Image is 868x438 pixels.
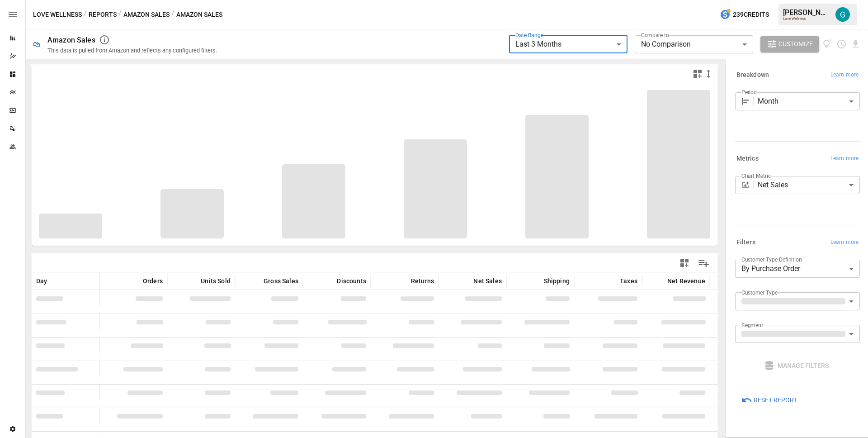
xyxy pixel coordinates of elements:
[830,238,859,247] span: Learn more
[850,39,861,49] button: Download report
[143,276,163,286] span: Orders
[641,31,669,39] label: Compare to
[783,8,830,17] div: [PERSON_NAME]
[47,47,217,54] div: This data is pulled from Amazon and reflects any configured filters.
[515,40,561,48] span: Last 3 Months
[460,275,472,287] button: Sort
[830,71,859,80] span: Learn more
[515,31,543,39] label: Date Range
[36,276,47,286] span: Day
[733,9,769,20] span: 239 Credits
[89,9,117,20] button: Reports
[760,36,819,52] button: Customize
[716,6,773,23] button: 239Credits
[693,253,714,273] button: Manage Columns
[33,9,82,20] button: Love Wellness
[754,395,797,406] span: Reset Report
[835,7,850,22] img: Gavin Acres
[830,154,859,163] span: Learn more
[741,289,778,296] label: Customer Type
[778,38,813,50] span: Customize
[741,88,757,96] label: Period
[323,275,336,287] button: Sort
[735,392,803,408] button: Reset Report
[411,276,434,286] span: Returns
[741,321,763,329] label: Segment
[635,35,753,53] div: No Comparison
[758,176,860,194] div: Net Sales
[783,17,830,21] div: Love Wellness
[654,275,666,287] button: Sort
[264,276,298,286] span: Gross Sales
[667,276,705,286] span: Net Revenue
[187,275,200,287] button: Sort
[544,276,570,286] span: Shipping
[123,9,170,20] button: Amazon Sales
[337,276,366,286] span: Discounts
[741,172,771,180] label: Chart Metric
[48,275,61,287] button: Sort
[47,36,95,44] div: Amazon Sales
[836,39,847,49] button: Schedule report
[84,9,87,20] div: /
[830,2,855,27] button: Gavin Acres
[736,70,769,80] h6: Breakdown
[620,276,637,286] span: Taxes
[118,9,122,20] div: /
[171,9,175,20] div: /
[758,92,860,110] div: Month
[473,276,502,286] span: Net Sales
[735,260,860,278] div: By Purchase Order
[250,275,263,287] button: Sort
[201,276,231,286] span: Units Sold
[129,275,142,287] button: Sort
[736,154,759,164] h6: Metrics
[606,275,619,287] button: Sort
[714,275,727,287] button: Sort
[741,256,802,263] label: Customer Type Definition
[823,36,833,52] button: View documentation
[736,238,755,248] h6: Filters
[33,40,40,48] div: 🛍
[397,275,410,287] button: Sort
[530,275,543,287] button: Sort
